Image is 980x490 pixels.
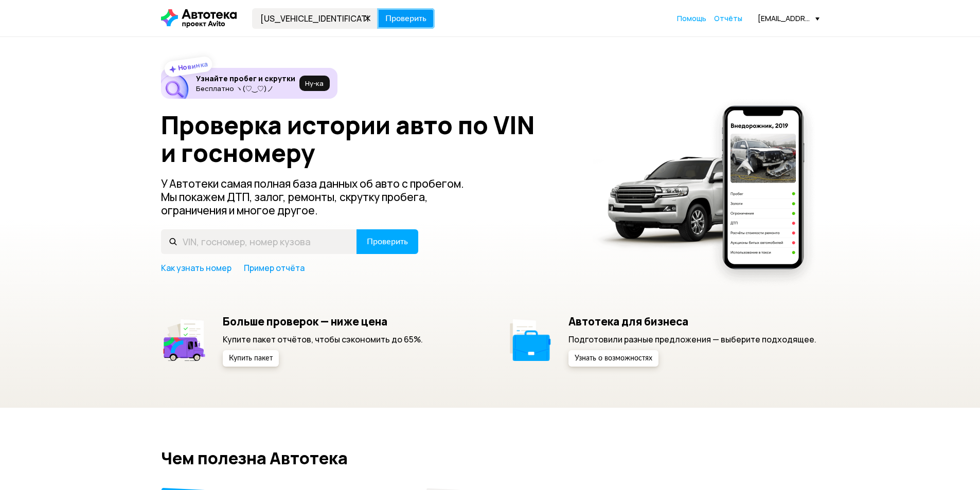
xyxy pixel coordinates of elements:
a: Как узнать номер [161,262,231,274]
input: VIN, госномер, номер кузова [161,229,357,254]
span: Узнать о возможностях [575,355,652,362]
button: Купить пакет [223,350,279,367]
p: Купите пакет отчётов, чтобы сэкономить до 65%. [223,334,423,345]
span: Купить пакет [229,355,273,362]
a: Помощь [677,13,706,24]
button: Проверить [357,229,418,254]
h2: Чем полезна Автотека [161,449,819,467]
h5: Автотека для бизнеса [568,315,816,328]
span: Ну‑ка [305,79,324,87]
button: Узнать о возможностях [568,350,658,367]
h1: Проверка истории авто по VIN и госномеру [161,111,579,167]
input: VIN, госномер, номер кузова [252,8,378,29]
p: Подготовили разные предложения — выберите подходящее. [568,334,816,345]
h5: Больше проверок — ниже цена [223,315,423,328]
a: Пример отчёта [244,262,305,274]
div: [EMAIL_ADDRESS][DOMAIN_NAME] [758,13,819,23]
span: Проверить [367,238,408,246]
p: Бесплатно ヽ(♡‿♡)ノ [196,84,295,93]
a: Отчёты [714,13,742,24]
p: У Автотеки самая полная база данных об авто с пробегом. Мы покажем ДТП, залог, ремонты, скрутку п... [161,177,481,217]
span: Проверить [385,14,426,23]
h6: Узнайте пробег и скрутки [196,74,295,83]
strong: Новинка [177,59,208,72]
button: Проверить [377,8,435,29]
